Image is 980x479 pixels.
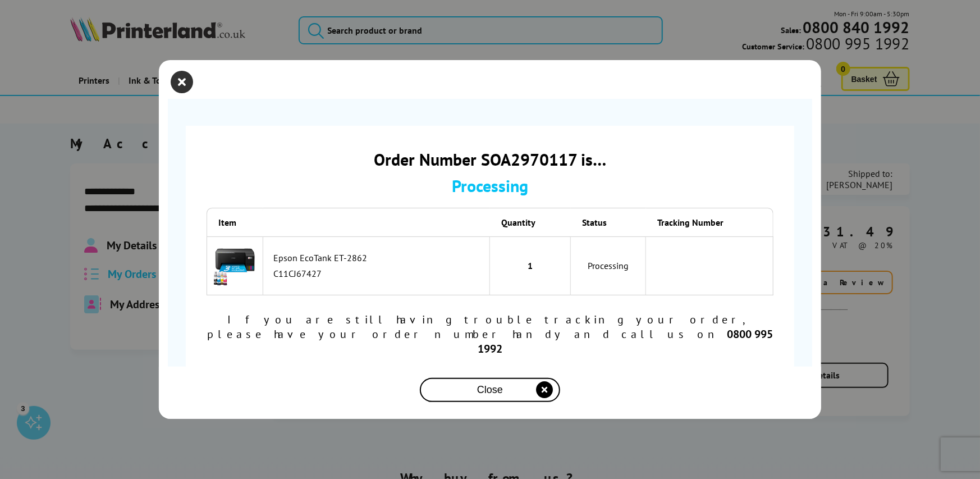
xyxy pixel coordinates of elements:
div: C11CJ67427 [273,268,484,279]
th: Item [207,208,263,236]
img: Epson EcoTank ET-2862 [213,243,257,287]
th: Tracking Number [646,208,773,236]
button: close modal [420,378,560,402]
th: Quantity [490,208,571,236]
b: 0800 995 1992 [478,327,773,356]
button: close modal [173,74,190,90]
span: Close [477,384,503,396]
div: Epson EcoTank ET-2862 [273,252,484,263]
td: 1 [490,236,571,295]
td: Processing [571,236,646,295]
div: Order Number SOA2970117 is… [207,148,773,170]
div: If you are still having trouble tracking your order, please have your order number handy and call... [207,312,773,356]
th: Status [571,208,646,236]
div: Processing [207,175,773,197]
